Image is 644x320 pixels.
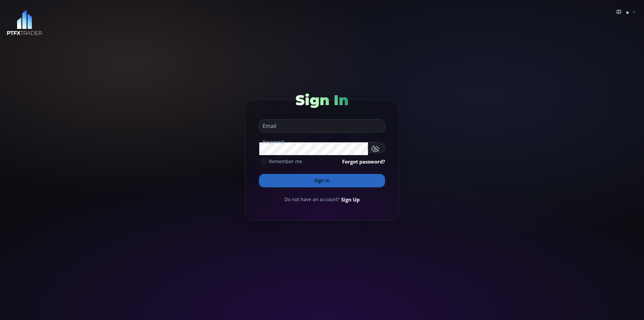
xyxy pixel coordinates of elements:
span: Remember me [269,158,302,165]
img: LOGO [7,10,42,36]
button: Sign In [259,174,385,187]
span: Sign In [296,91,348,109]
a: Sign Up [341,196,360,203]
div: Do not have an account? [259,196,385,203]
a: Forgot password? [342,158,385,165]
